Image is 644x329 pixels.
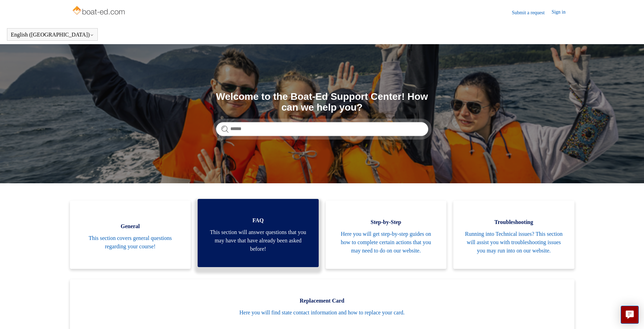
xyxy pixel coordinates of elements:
[70,201,191,269] a: General This section covers general questions regarding your course!
[11,32,94,38] button: English ([GEOGRAPHIC_DATA])
[336,230,436,255] span: Here you will get step-by-step guides on how to complete certain actions that you may need to do ...
[453,201,574,269] a: Troubleshooting Running into Technical issues? This section will assist you with troubleshooting ...
[208,228,308,253] span: This section will answer questions that you may have that have already been asked before!
[198,199,319,267] a: FAQ This section will answer questions that you may have that have already been asked before!
[512,9,551,16] a: Submit a request
[80,297,564,305] span: Replacement Card
[216,91,428,113] h1: Welcome to the Boat-Ed Support Center! How can we help you?
[621,306,639,324] button: Live chat
[464,218,564,226] span: Troubleshooting
[80,234,181,251] span: This section covers general questions regarding your course!
[551,8,572,17] a: Sign in
[80,308,564,317] span: Here you will find state contact information and how to replace your card.
[464,230,564,255] span: Running into Technical issues? This section will assist you with troubleshooting issues you may r...
[336,218,436,226] span: Step-by-Step
[80,222,181,231] span: General
[208,216,308,225] span: FAQ
[72,4,127,18] img: Boat-Ed Help Center home page
[326,201,447,269] a: Step-by-Step Here you will get step-by-step guides on how to complete certain actions that you ma...
[216,122,428,136] input: Search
